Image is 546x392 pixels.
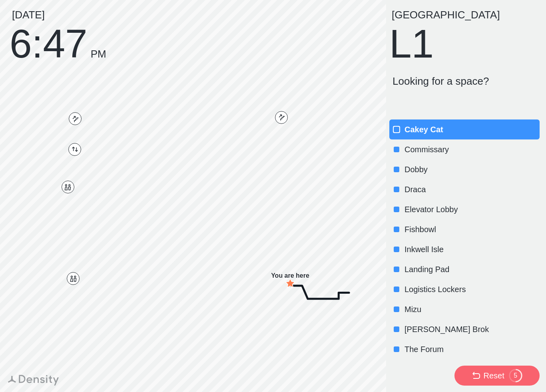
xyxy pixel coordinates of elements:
[405,284,538,295] p: Logistics Lockers
[483,370,504,381] div: Reset
[405,244,538,255] p: Inkwell Isle
[508,372,523,380] div: 5
[405,164,538,175] p: Dobby
[405,184,538,195] p: Draca
[405,224,538,235] p: Fishbowl
[405,204,538,215] p: Elevator Lobby
[405,144,538,155] p: Commissary
[393,75,540,88] p: Looking for a space?
[405,304,538,315] p: Mizu
[405,344,538,355] p: The Forum
[405,264,538,275] p: Landing Pad
[405,124,538,135] p: Cakey Cat
[405,324,538,335] p: [PERSON_NAME] Brok
[454,366,540,386] button: Reset5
